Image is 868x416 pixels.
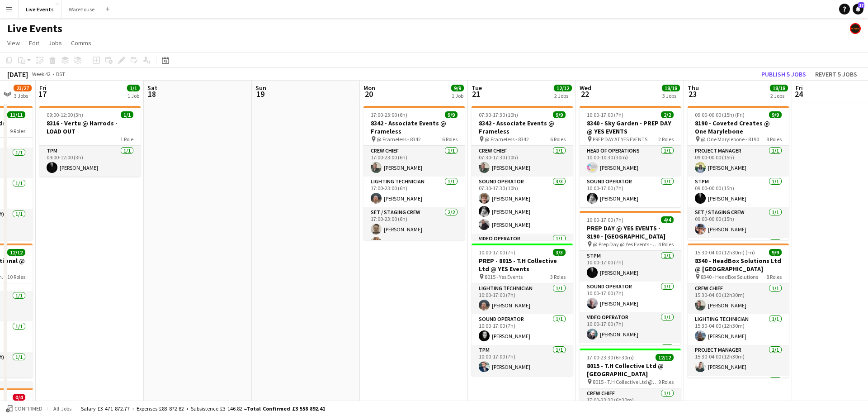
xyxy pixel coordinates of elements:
[470,89,482,99] span: 21
[688,376,789,406] app-card-role: Project Manager1/1
[580,343,681,374] app-card-role: Head of Operations1/1
[553,111,566,118] span: 9/9
[363,177,465,207] app-card-role: Lighting Technician1/117:00-23:00 (6h)[PERSON_NAME]
[580,251,681,282] app-card-role: STPM1/110:00-17:00 (7h)[PERSON_NAME]
[363,146,465,177] app-card-role: Crew Chief1/117:00-23:00 (6h)[PERSON_NAME]
[550,273,566,280] span: 3 Roles
[4,37,24,49] a: View
[146,89,157,99] span: 18
[472,177,573,234] app-card-role: Sound Operator3/307:30-17:30 (10h)[PERSON_NAME][PERSON_NAME][PERSON_NAME]
[758,68,810,80] button: Publish 5 jobs
[580,211,681,345] app-job-card: 10:00-17:00 (7h)4/4PREP DAY @ YES EVENTS - 8190 - [GEOGRAPHIC_DATA] @ Prep Day @ Yes Events - 819...
[485,136,529,143] span: @ Frameless - 8342
[30,71,52,77] span: Week 42
[858,2,864,8] span: 17
[377,136,421,143] span: @ Frameless - 8342
[658,378,674,385] span: 9 Roles
[658,241,674,248] span: 4 Roles
[688,244,789,378] app-job-card: 15:30-04:00 (12h30m) (Fri)9/98340 - HeadBox Solutions Ltd @ [GEOGRAPHIC_DATA] 8340 - HeadBox Solu...
[794,89,803,99] span: 24
[688,257,789,273] h3: 8340 - HeadBox Solutions Ltd @ [GEOGRAPHIC_DATA]
[553,249,566,256] span: 3/3
[580,177,681,207] app-card-role: Sound Operator1/110:00-17:00 (7h)[PERSON_NAME]
[442,136,458,143] span: 6 Roles
[255,84,266,92] span: Sun
[10,128,25,134] span: 9 Roles
[45,37,66,49] a: Jobs
[479,111,518,118] span: 07:30-17:30 (10h)
[811,68,861,80] button: Revert 5 jobs
[580,119,681,135] h3: 8340 - Sky Garden - PREP DAY @ YES EVENTS
[701,273,758,280] span: 8340 - HeadBox Solutions
[7,39,20,47] span: View
[38,89,47,99] span: 17
[766,273,782,280] span: 8 Roles
[29,39,39,47] span: Edit
[67,37,95,49] a: Comms
[5,404,44,414] button: Confirmed
[695,249,755,256] span: 15:30-04:00 (12h30m) (Fri)
[7,70,28,79] div: [DATE]
[7,22,62,35] h1: Live Events
[127,85,140,91] span: 1/1
[39,146,141,177] app-card-role: TPM1/109:00-12:00 (3h)[PERSON_NAME]
[362,89,375,99] span: 20
[688,119,789,135] h3: 8190 - Coveted Creates @ One Marylebone
[371,111,407,118] span: 17:00-23:00 (6h)
[593,378,658,385] span: 8015 - T.H Collective Ltd @ [GEOGRAPHIC_DATA]
[14,92,31,99] div: 3 Jobs
[7,111,25,118] span: 11/11
[688,84,699,92] span: Thu
[472,314,573,345] app-card-role: Sound Operator1/110:00-17:00 (7h)[PERSON_NAME]
[769,111,782,118] span: 9/9
[127,92,139,99] div: 1 Job
[587,111,623,118] span: 10:00-17:00 (7h)
[587,216,623,223] span: 10:00-17:00 (7h)
[686,89,699,99] span: 23
[363,119,465,135] h3: 8342 - Associate Events @ Frameless
[472,84,482,92] span: Tue
[695,111,745,118] span: 09:00-00:00 (15h) (Fri)
[688,283,789,314] app-card-role: Crew Chief1/115:30-04:00 (12h30m)[PERSON_NAME]
[550,136,566,143] span: 6 Roles
[363,106,465,240] div: 17:00-23:00 (6h)9/98342 - Associate Events @ Frameless @ Frameless - 83426 RolesCrew Chief1/117:0...
[661,216,674,223] span: 4/4
[120,136,133,143] span: 1 Role
[472,345,573,376] app-card-role: TPM1/110:00-17:00 (7h)[PERSON_NAME]
[580,106,681,207] app-job-card: 10:00-17:00 (7h)2/28340 - Sky Garden - PREP DAY @ YES EVENTS PREP DAY AT YES EVENTS2 RolesHead of...
[661,111,674,118] span: 2/2
[472,119,573,135] h3: 8342 - Associate Events @ Frameless
[770,92,788,99] div: 2 Jobs
[688,106,789,240] app-job-card: 09:00-00:00 (15h) (Fri)9/98190 - Coveted Creates @ One Marylebone @ One Marylebone - 81908 RolesP...
[19,0,61,18] button: Live Events
[662,92,679,99] div: 3 Jobs
[25,37,43,49] a: Edit
[363,207,465,251] app-card-role: Set / Staging Crew2/217:00-23:00 (6h)[PERSON_NAME][PERSON_NAME]
[39,106,141,177] app-job-card: 09:00-12:00 (3h)1/18316 - Vertu @ Harrods - LOAD OUT1 RoleTPM1/109:00-12:00 (3h)[PERSON_NAME]
[121,111,133,118] span: 1/1
[796,84,803,92] span: Fri
[766,136,782,143] span: 8 Roles
[688,238,789,269] app-card-role: Video Op (Crew Chief)1/1
[14,85,32,91] span: 23/27
[472,244,573,376] app-job-card: 10:00-17:00 (7h)3/3PREP - 8015 - T.H Collective Ltd @ YES Events 8015 - Yes Events3 RolesLighting...
[770,85,788,91] span: 18/18
[56,71,65,77] div: BST
[658,136,674,143] span: 2 Roles
[662,85,680,91] span: 18/18
[593,136,647,143] span: PREP DAY AT YES EVENTS
[81,405,325,412] div: Salary £3 471 872.77 + Expenses £83 872.82 + Subsistence £3 146.82 =
[147,84,157,92] span: Sat
[13,394,25,401] span: 0/4
[39,84,47,92] span: Fri
[850,23,861,34] app-user-avatar: Production Managers
[580,84,591,92] span: Wed
[452,92,463,99] div: 1 Job
[578,89,591,99] span: 22
[656,354,674,361] span: 12/12
[472,257,573,273] h3: PREP - 8015 - T.H Collective Ltd @ YES Events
